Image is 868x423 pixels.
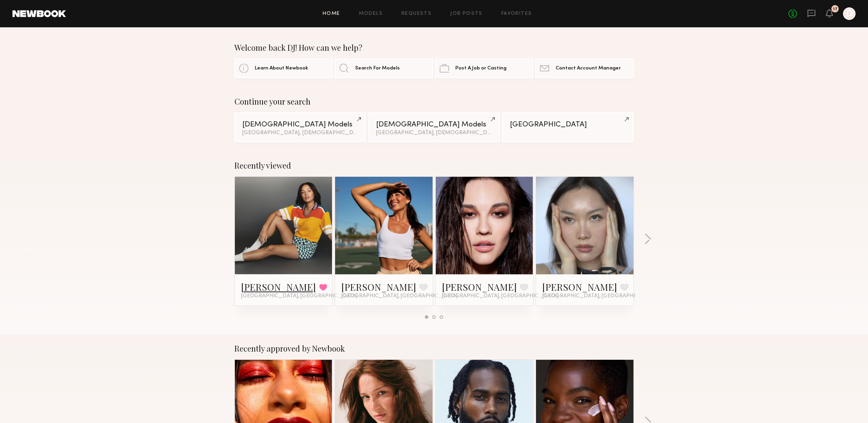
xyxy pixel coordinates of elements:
[335,59,433,78] a: Search For Models
[234,43,634,52] div: Welcome back DJ! How can we help?
[241,293,357,299] span: [GEOGRAPHIC_DATA], [GEOGRAPHIC_DATA]
[241,281,316,293] a: [PERSON_NAME]
[455,66,506,71] span: Post A Job or Casting
[323,11,340,16] a: Home
[234,161,634,170] div: Recently viewed
[401,11,431,16] a: Requests
[435,59,533,78] a: Post A Job or Casting
[368,112,500,142] a: [DEMOGRAPHIC_DATA] Models[GEOGRAPHIC_DATA], [DEMOGRAPHIC_DATA] / [DEMOGRAPHIC_DATA]
[355,66,400,71] span: Search For Models
[255,66,308,71] span: Learn About Newbook
[359,11,383,16] a: Models
[833,7,838,11] div: 17
[234,112,366,142] a: [DEMOGRAPHIC_DATA] Models[GEOGRAPHIC_DATA], [DEMOGRAPHIC_DATA] / [DEMOGRAPHIC_DATA]
[542,281,617,293] a: [PERSON_NAME]
[341,293,458,299] span: [GEOGRAPHIC_DATA], [GEOGRAPHIC_DATA]
[234,97,634,106] div: Continue your search
[442,281,517,293] a: [PERSON_NAME]
[242,121,358,128] div: [DEMOGRAPHIC_DATA] Models
[442,293,558,299] span: [GEOGRAPHIC_DATA], [GEOGRAPHIC_DATA]
[501,11,532,16] a: Favorites
[510,121,626,128] div: [GEOGRAPHIC_DATA]
[535,59,634,78] a: Contact Account Manager
[843,7,856,20] a: D
[234,344,634,353] div: Recently approved by Newbook
[341,281,416,293] a: [PERSON_NAME]
[234,59,333,78] a: Learn About Newbook
[376,130,492,136] div: [GEOGRAPHIC_DATA], [DEMOGRAPHIC_DATA] / [DEMOGRAPHIC_DATA]
[376,121,492,128] div: [DEMOGRAPHIC_DATA] Models
[242,130,358,136] div: [GEOGRAPHIC_DATA], [DEMOGRAPHIC_DATA] / [DEMOGRAPHIC_DATA]
[502,112,634,142] a: [GEOGRAPHIC_DATA]
[450,11,483,16] a: Job Posts
[542,293,659,299] span: [GEOGRAPHIC_DATA], [GEOGRAPHIC_DATA]
[556,66,621,71] span: Contact Account Manager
